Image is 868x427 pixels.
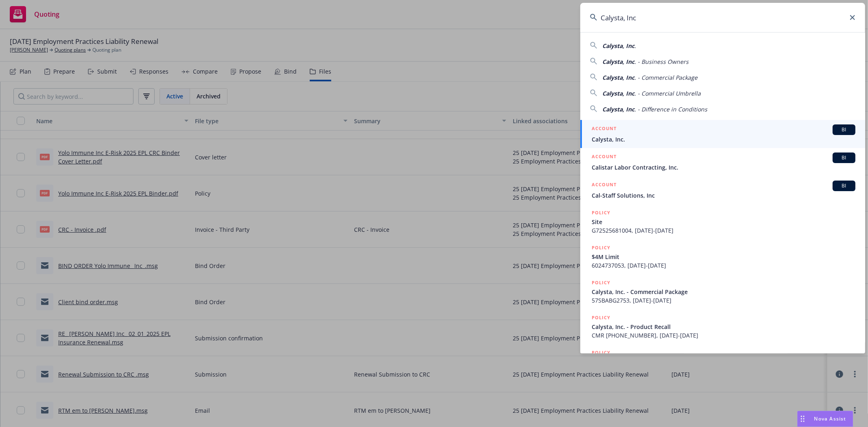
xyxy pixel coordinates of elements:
span: CMR [PHONE_NUMBER], [DATE]-[DATE] [592,331,855,340]
h5: ACCOUNT [592,124,617,134]
span: G72525681004, [DATE]-[DATE] [592,226,855,235]
h5: POLICY [592,244,610,252]
button: Nova Assist [797,411,853,427]
span: $4M Limit [592,253,855,261]
span: Calysta, Inc [602,58,634,65]
span: . - Commercial Umbrella [634,89,701,97]
a: POLICYSiteG72525681004, [DATE]-[DATE] [580,204,865,239]
a: POLICY [580,344,865,379]
a: POLICYCalysta, Inc. - Product RecallCMR [PHONE_NUMBER], [DATE]-[DATE] [580,309,865,344]
a: ACCOUNTBICalistar Labor Contracting, Inc. [580,148,865,176]
h5: POLICY [592,279,610,287]
h5: POLICY [592,314,610,322]
span: Cal-Staff Solutions, Inc [592,191,855,200]
h5: POLICY [592,209,610,217]
span: Calysta, Inc [602,74,634,81]
span: . [634,42,636,50]
a: POLICYCalysta, Inc. - Commercial Package57SBABG2753, [DATE]-[DATE] [580,274,865,309]
span: 6024737053, [DATE]-[DATE] [592,261,855,270]
a: ACCOUNTBICalysta, Inc. [580,120,865,148]
h5: ACCOUNT [592,152,617,162]
span: . - Difference in Conditions [634,105,707,113]
span: 57SBABG2753, [DATE]-[DATE] [592,296,855,305]
span: . - Commercial Package [634,74,697,81]
h5: POLICY [592,349,610,357]
h5: ACCOUNT [592,181,617,190]
span: Calysta, Inc [602,89,634,97]
span: . - Business Owners [634,58,689,65]
span: BI [836,154,852,161]
span: Site [592,218,855,226]
span: BI [836,182,852,190]
a: POLICY$4M Limit6024737053, [DATE]-[DATE] [580,239,865,274]
a: ACCOUNTBICal-Staff Solutions, Inc [580,176,865,204]
span: Calysta, Inc. [592,135,855,144]
span: Calysta, Inc. - Commercial Package [592,288,855,296]
div: Drag to move [798,411,808,427]
span: BI [836,126,852,133]
span: Calistar Labor Contracting, Inc. [592,163,855,172]
span: Nova Assist [814,415,846,422]
span: Calysta, Inc. - Product Recall [592,322,855,331]
span: Calysta, Inc [602,42,634,50]
span: Calysta, Inc [602,105,634,113]
input: Search... [580,3,865,32]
